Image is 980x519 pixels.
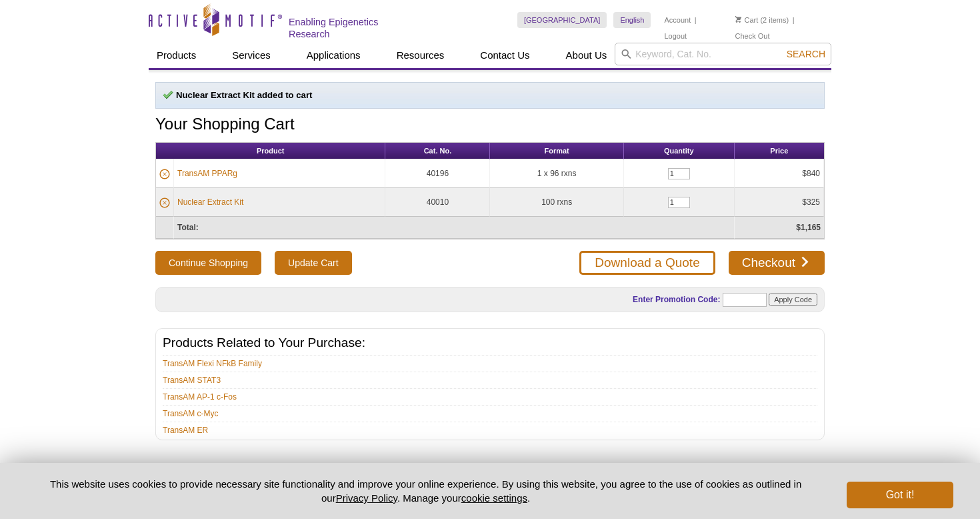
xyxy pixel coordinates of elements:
a: TransAM STAT3 [163,374,221,386]
input: Update Cart [275,251,351,275]
button: Search [783,48,829,60]
h2: Products Related to Your Purchase: [163,337,817,349]
span: Quantity [664,147,694,155]
a: [GEOGRAPHIC_DATA] [517,12,607,28]
h1: Your Shopping Cart [155,115,825,135]
a: Checkout [729,251,825,275]
p: This website uses cookies to provide necessary site functionality and improve your online experie... [27,477,825,505]
li: | [695,12,697,28]
a: Logout [664,31,687,41]
h2: Enabling Epigenetics Research [289,16,420,40]
a: TransAM AP-1 c-Fos [163,391,237,403]
span: Price [770,147,788,155]
p: Nuclear Extract Kit added to cart [163,89,817,101]
a: Nuclear Extract Kit [177,196,243,208]
a: Services [224,43,279,68]
td: 40010 [385,188,490,217]
td: 40196 [385,159,490,188]
span: Search [787,49,825,59]
td: $325 [735,188,824,217]
a: TransAM c-Myc [163,408,219,420]
a: Products [149,43,204,68]
button: Got it! [847,482,953,508]
input: Apply Code [769,294,817,306]
label: Enter Promotion Code: [631,295,720,304]
td: 100 rxns [490,188,623,217]
a: Download a Quote [579,251,715,275]
strong: Total: [177,223,199,232]
a: Cart [735,15,759,25]
td: $840 [735,159,824,188]
a: TransAM ER [163,424,208,436]
img: Your Cart [735,16,741,23]
a: TransAM Flexi NFkB Family [163,358,262,370]
a: About Us [558,43,615,68]
button: Continue Shopping [155,251,261,275]
iframe: Intercom live chat [935,474,967,506]
a: Account [664,15,691,25]
li: (2 items) [735,12,789,28]
td: 1 x 96 rxns [490,159,623,188]
span: Product [257,147,285,155]
button: cookie settings [461,492,527,504]
a: Contact Us [472,43,537,68]
strong: $1,165 [796,223,821,232]
a: TransAM PPARg [177,167,237,179]
a: Applications [299,43,369,68]
input: Keyword, Cat. No. [615,43,831,65]
a: Privacy Policy [336,492,397,504]
li: | [793,12,795,28]
span: Format [545,147,569,155]
a: Resources [389,43,453,68]
a: English [613,12,651,28]
a: Check Out [735,31,770,41]
span: Cat. No. [424,147,452,155]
